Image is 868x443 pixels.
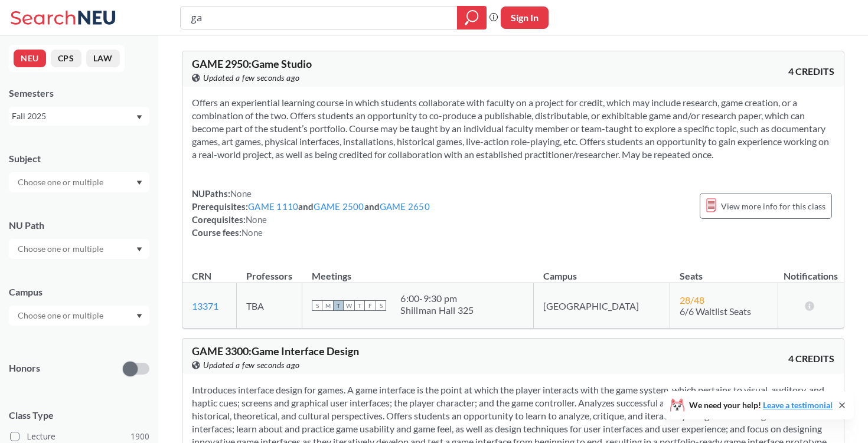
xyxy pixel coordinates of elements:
button: CPS [51,50,81,67]
section: Offers an experiential learning course in which students collaborate with faculty on a project fo... [192,96,834,161]
th: Campus [534,258,670,283]
div: Campus [9,286,149,298]
span: F [365,300,376,311]
div: CRN [192,270,211,283]
a: GAME 2650 [380,201,430,212]
span: None [230,188,252,199]
button: NEU [14,50,46,67]
th: Seats [670,258,778,283]
th: Meetings [302,258,534,283]
input: Choose one or multiple [12,175,111,189]
a: GAME 2500 [314,201,364,212]
input: Choose one or multiple [12,242,111,256]
svg: magnifying glass [465,9,479,26]
div: Semesters [9,87,149,100]
div: Fall 2025 [12,110,135,123]
input: Choose one or multiple [12,309,111,323]
span: 4 CREDITS [788,352,834,365]
span: T [333,300,344,311]
input: Class, professor, course number, "phrase" [190,8,449,28]
span: We need your help! [689,401,833,409]
svg: Dropdown arrow [136,247,142,252]
span: S [376,300,386,311]
span: S [312,300,322,311]
div: Fall 2025Dropdown arrow [9,107,149,126]
span: Class Type [9,409,149,422]
span: 6/6 Waitlist Seats [680,306,751,317]
td: [GEOGRAPHIC_DATA] [534,283,670,329]
span: GAME 3300 : Game Interface Design [192,344,359,357]
div: Subject [9,152,149,165]
div: NU Path [9,219,149,232]
button: LAW [86,50,120,67]
div: Dropdown arrow [9,172,149,192]
div: Shillman Hall 325 [400,304,474,316]
th: Notifications [778,258,844,283]
a: GAME 1110 [248,201,298,212]
span: Updated a few seconds ago [203,359,300,372]
div: Dropdown arrow [9,239,149,259]
div: 6:00 - 9:30 pm [400,293,474,304]
span: 28 / 48 [680,294,704,306]
svg: Dropdown arrow [136,115,142,120]
span: 1900 [130,430,149,443]
span: W [344,300,354,311]
a: 13371 [192,300,218,311]
td: TBA [237,283,302,329]
span: M [322,300,333,311]
p: Honors [9,362,40,375]
span: T [354,300,365,311]
span: GAME 2950 : Game Studio [192,57,312,70]
span: Updated a few seconds ago [203,71,300,84]
svg: Dropdown arrow [136,314,142,319]
span: 4 CREDITS [788,65,834,78]
div: Dropdown arrow [9,306,149,326]
button: Sign In [501,6,549,29]
span: None [246,214,267,225]
a: Leave a testimonial [763,400,833,410]
div: NUPaths: Prerequisites: and and Corequisites: Course fees: [192,187,430,239]
span: View more info for this class [721,199,825,214]
span: None [242,227,263,238]
th: Professors [237,258,302,283]
svg: Dropdown arrow [136,181,142,185]
div: magnifying glass [457,6,487,29]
